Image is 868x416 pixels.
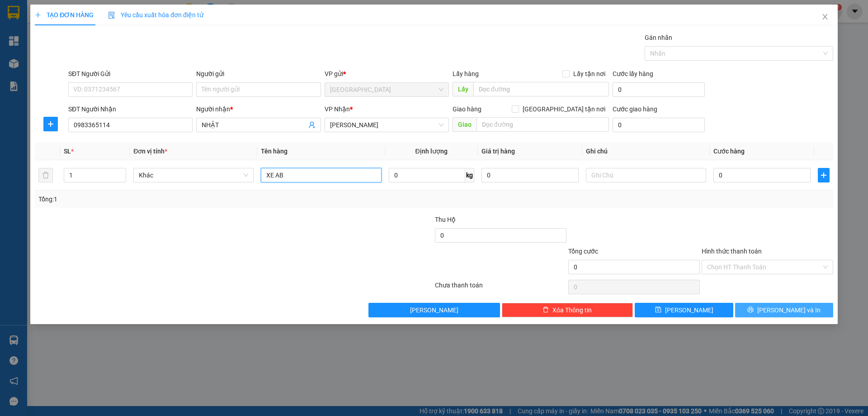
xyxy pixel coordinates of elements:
span: [GEOGRAPHIC_DATA] tận nơi [519,104,609,114]
input: VD: Bàn, Ghế [261,168,381,182]
span: Xóa Thông tin [552,305,592,315]
label: Cước giao hàng [613,105,657,113]
span: SL [64,148,71,155]
span: Lấy [453,82,473,96]
span: TAM QUAN [330,118,443,132]
button: plus [43,117,58,131]
span: kg [465,168,474,182]
span: TẠO ĐƠN HÀNG [35,11,94,19]
div: Người nhận [196,104,321,114]
span: close [821,13,829,20]
span: VP Nhận [325,105,350,113]
input: Cước giao hàng [613,118,705,132]
input: Ghi Chú [586,168,706,182]
span: Lấy tận nơi [570,69,609,79]
span: Cước hàng [713,148,745,155]
span: user-add [308,121,316,129]
span: delete [542,306,549,314]
span: Giao [453,117,476,132]
span: Tổng cước [568,248,598,255]
div: SĐT Người Gửi [68,69,193,79]
div: Người gửi [196,69,321,79]
span: plus [35,12,41,18]
button: deleteXóa Thông tin [502,303,633,317]
label: Cước lấy hàng [613,70,653,77]
span: Tên hàng [261,148,288,155]
span: SÀI GÒN [330,83,443,96]
th: Ghi chú [582,143,710,160]
span: Định lượng [415,148,448,155]
input: Dọc đường [473,82,609,96]
div: Tổng: 1 [38,194,335,204]
input: Cước lấy hàng [613,82,705,97]
button: delete [38,168,53,182]
button: plus [818,168,830,182]
span: [PERSON_NAME] và In [757,305,821,315]
span: Thu Hộ [435,216,456,223]
label: Hình thức thanh toán [702,248,762,255]
span: Giá trị hàng [481,148,515,155]
div: Chưa thanh toán [434,280,567,296]
button: [PERSON_NAME] [368,303,500,317]
button: Close [812,5,838,30]
span: save [655,306,661,314]
span: Giao hàng [453,105,481,113]
span: printer [747,306,754,314]
div: SĐT Người Nhận [68,104,193,114]
span: plus [818,172,829,179]
button: printer[PERSON_NAME] và In [735,303,833,317]
span: Lấy hàng [453,70,479,77]
img: icon [108,12,115,19]
label: Gán nhãn [645,34,672,41]
span: [PERSON_NAME] [410,305,458,315]
span: Khác [139,168,248,182]
span: [PERSON_NAME] [665,305,713,315]
input: Dọc đường [476,117,609,132]
span: Yêu cầu xuất hóa đơn điện tử [108,11,203,19]
div: VP gửi [325,69,449,79]
input: 0 [481,168,579,182]
span: Đơn vị tính [133,148,167,155]
button: save[PERSON_NAME] [635,303,733,317]
span: plus [44,120,57,128]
